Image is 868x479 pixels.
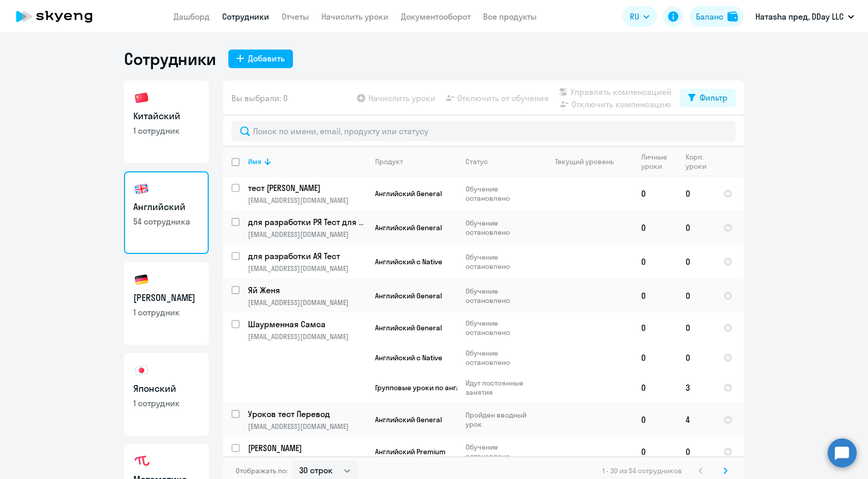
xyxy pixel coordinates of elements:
[133,382,199,395] h3: Японский
[248,157,366,166] div: Имя
[375,415,442,424] span: Английский General
[248,456,366,474] p: [PERSON_NAME][EMAIL_ADDRESS][DOMAIN_NAME]
[677,437,715,467] td: 0
[677,373,715,403] td: 3
[677,279,715,313] td: 0
[231,121,736,141] input: Поиск по имени, email, продукту или статусу
[133,272,150,288] img: german
[375,257,442,266] span: Английский с Native
[124,262,209,345] a: [PERSON_NAME]1 сотрудник
[466,252,536,271] p: Обучение остановлено
[466,442,536,461] p: Обучение остановлено
[686,152,715,171] div: Корп. уроки
[282,11,309,22] a: Отчеты
[375,383,561,392] span: Групповые уроки по английскому языку для взрослых
[677,313,715,343] td: 0
[545,157,632,166] div: Текущий уровень
[133,291,199,305] h3: [PERSON_NAME]
[375,157,403,166] div: Продукт
[248,182,365,194] p: тест [PERSON_NAME]
[677,245,715,279] td: 0
[690,6,744,27] button: Балансbalance
[248,408,365,420] p: Уроков тест Перевод
[677,403,715,437] td: 4
[248,422,366,431] p: [EMAIL_ADDRESS][DOMAIN_NAME]
[633,343,677,373] td: 0
[248,216,365,228] p: для разработки РЯ Тест для разработки РЯ
[248,298,366,307] p: [EMAIL_ADDRESS][DOMAIN_NAME]
[680,89,736,107] button: Фильтр
[248,157,261,166] div: Имя
[133,125,199,136] p: 1 сотрудник
[677,177,715,211] td: 0
[633,211,677,245] td: 0
[555,157,614,166] div: Текущий уровень
[755,10,844,23] p: Натаsha пред, DDay LLC
[124,171,209,254] a: Английский54 сотрудника
[133,397,199,409] p: 1 сотрудник
[623,6,657,27] button: RU
[696,10,723,23] div: Баланс
[633,245,677,279] td: 0
[375,353,442,362] span: Английский с Native
[466,286,536,305] p: Обучение остановлено
[124,353,209,436] a: Японский1 сотрудник
[133,181,150,197] img: english
[466,378,536,397] p: Идут постоянные занятия
[248,284,366,296] a: Яй Женя
[633,437,677,467] td: 0
[228,50,293,68] button: Добавить
[375,447,445,456] span: Английский Premium
[124,49,216,69] h1: Сотрудники
[248,442,366,454] a: [PERSON_NAME]
[750,4,859,29] button: Натаsha пред, DDay LLC
[248,332,366,341] p: [EMAIL_ADDRESS][DOMAIN_NAME]
[236,466,288,475] span: Отображать по:
[641,152,677,171] div: Личные уроки
[248,196,366,205] p: [EMAIL_ADDRESS][DOMAIN_NAME]
[466,218,536,237] p: Обучение остановлено
[727,11,738,22] img: balance
[375,323,442,332] span: Английский General
[466,157,488,166] div: Статус
[248,216,366,228] a: для разработки РЯ Тест для разработки РЯ
[633,373,677,403] td: 0
[677,211,715,245] td: 0
[133,200,199,214] h3: Английский
[248,318,366,330] a: Шаурменная Самса
[133,109,199,123] h3: Китайский
[375,223,442,232] span: Английский General
[677,343,715,373] td: 0
[466,348,536,367] p: Обучение остановлено
[133,90,150,106] img: chinese
[466,318,536,337] p: Обучение остановлено
[466,184,536,203] p: Обучение остановлено
[248,182,366,194] a: тест [PERSON_NAME]
[466,410,536,429] p: Пройден вводный урок
[248,442,365,454] p: [PERSON_NAME]
[248,318,365,330] p: Шаурменная Самса
[248,52,285,65] div: Добавить
[133,307,199,318] p: 1 сотрудник
[248,250,365,262] p: для разработки АЯ Тест
[321,11,389,22] a: Начислить уроки
[602,466,682,475] span: 1 - 30 из 54 сотрудников
[700,91,727,104] div: Фильтр
[633,403,677,437] td: 0
[248,230,366,239] p: [EMAIL_ADDRESS][DOMAIN_NAME]
[124,81,209,163] a: Китайский1 сотрудник
[375,291,442,300] span: Английский General
[633,279,677,313] td: 0
[248,264,366,273] p: [EMAIL_ADDRESS][DOMAIN_NAME]
[133,216,199,227] p: 54 сотрудника
[231,92,288,104] span: Вы выбрали: 0
[401,11,471,22] a: Документооборот
[248,284,365,296] p: Яй Женя
[483,11,537,22] a: Все продукты
[375,189,442,198] span: Английский General
[133,362,150,379] img: japanese
[633,313,677,343] td: 0
[222,11,269,22] a: Сотрудники
[133,453,150,470] img: math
